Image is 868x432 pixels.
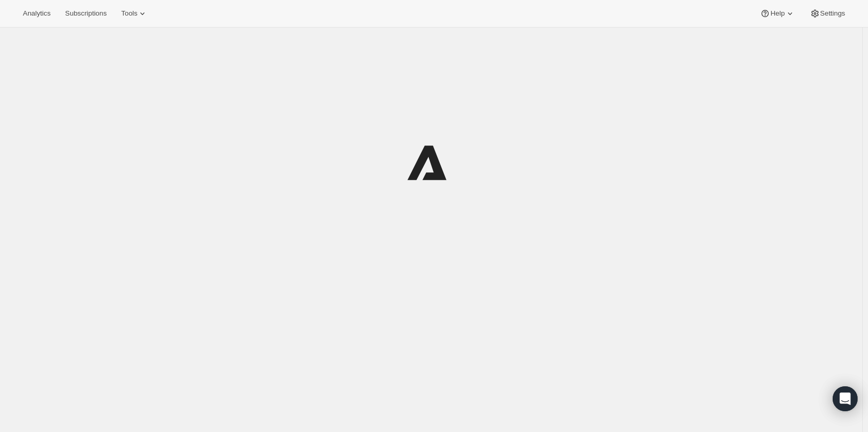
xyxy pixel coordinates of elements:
[23,9,50,18] span: Analytics
[804,6,851,21] button: Settings
[17,6,57,21] button: Analytics
[121,9,137,18] span: Tools
[59,6,113,21] button: Subscriptions
[770,9,784,18] span: Help
[754,6,801,21] button: Help
[65,9,107,18] span: Subscriptions
[833,386,858,411] div: Open Intercom Messenger
[820,9,845,18] span: Settings
[115,6,154,21] button: Tools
